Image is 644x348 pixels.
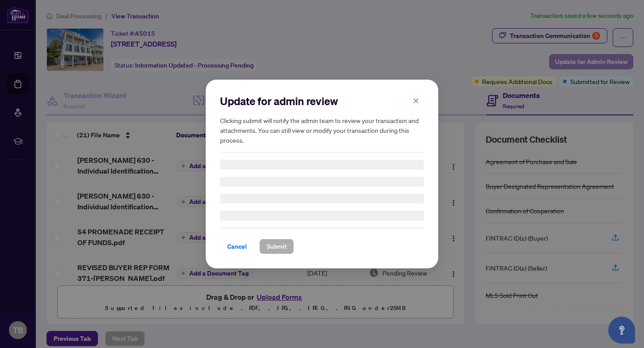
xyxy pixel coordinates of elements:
h2: Update for admin review [220,94,424,108]
span: close [413,98,419,104]
span: Cancel [227,239,247,254]
button: Open asap [608,317,635,344]
button: Submit [259,239,294,254]
button: Cancel [220,239,254,254]
h5: Clicking submit will notify the admin team to review your transaction and attachments. You can st... [220,115,424,145]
